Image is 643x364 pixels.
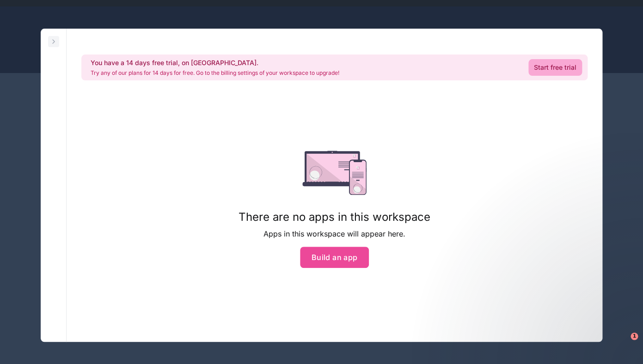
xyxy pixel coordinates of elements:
[631,333,638,340] span: 1
[302,151,367,195] img: empty state
[91,58,339,67] h2: You have a 14 days free trial, on [GEOGRAPHIC_DATA].
[239,228,430,239] p: Apps in this workspace will appear here.
[91,69,339,77] p: Try any of our plans for 14 days for free. Go to the billing settings of your workspace to upgrade!
[612,333,634,355] iframe: Intercom live chat
[528,59,582,76] a: Start free trial
[239,210,430,224] h1: There are no apps in this workspace
[458,274,643,339] iframe: Intercom notifications message
[300,247,369,268] button: Build an app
